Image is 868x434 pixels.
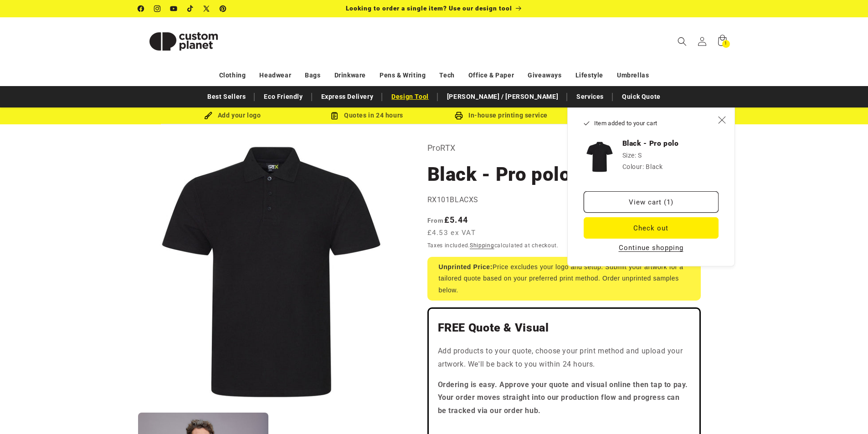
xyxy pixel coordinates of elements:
a: View cart (1) [584,191,719,213]
h3: Black - Pro polo [622,139,679,148]
img: Brush Icon [204,112,212,120]
div: Quotes in 24 hours [300,110,434,121]
dt: Size: [622,152,637,159]
a: Clothing [219,67,246,83]
a: Office & Paper [468,67,514,83]
iframe: Chat Widget [716,336,868,434]
strong: Unprinted Price: [439,263,493,271]
summary: Search [672,31,692,51]
a: Headwear [259,67,291,83]
a: Custom Planet [134,17,232,65]
a: Eco Friendly [259,89,307,105]
div: Price excludes your logo and setup. Submit your artwork for a tailored quote based on your prefer... [427,257,701,301]
a: Design Tool [387,89,433,105]
span: From [427,217,444,224]
a: Tech [439,67,454,83]
img: In-house printing [455,112,463,120]
a: Express Delivery [317,89,378,105]
a: Shipping [470,242,494,249]
span: £4.53 ex VAT [427,228,476,238]
h2: FREE Quote & Visual [438,321,690,335]
strong: Ordering is easy. Approve your quote and visual online then tap to pay. Your order moves straight... [438,380,688,415]
a: Bags [305,67,320,83]
p: ProRTX [427,141,701,155]
dd: Black [646,163,663,170]
a: Lifestyle [575,67,603,83]
span: Looking to order a single item? Use our design tool [346,5,512,12]
a: Quick Quote [617,89,665,105]
a: Pens & Writing [380,67,426,83]
img: Pro polo [584,141,616,173]
dd: S [638,152,642,159]
a: Umbrellas [617,67,649,83]
img: Custom Planet [138,21,229,62]
div: In-house printing service [434,110,569,121]
span: RX101BLACXS [427,195,479,204]
iframe: Customer reviews powered by Trustpilot [438,425,690,434]
button: Check out [584,217,719,239]
h1: Black - Pro polo [427,162,701,187]
h2: Item added to your cart [584,119,712,128]
div: Taxes included. calculated at checkout. [427,241,701,250]
div: Item added to your cart [567,107,735,266]
span: 1 [724,40,727,48]
a: Giveaways [528,67,561,83]
div: Add your logo [165,110,300,121]
button: Close [712,110,732,130]
img: Order Updates Icon [330,112,339,120]
a: [PERSON_NAME] / [PERSON_NAME] [442,89,563,105]
p: Add products to your quote, choose your print method and upload your artwork. We'll be back to yo... [438,345,690,371]
button: Continue shopping [616,243,686,252]
a: Best Sellers [203,89,250,105]
a: Drinkware [334,67,366,83]
a: Services [572,89,608,105]
dt: Colour: [622,163,644,170]
strong: £5.44 [427,215,468,225]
